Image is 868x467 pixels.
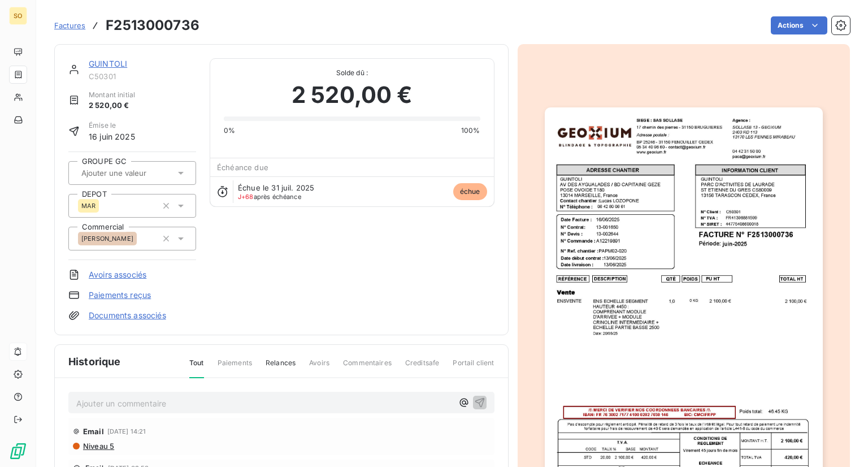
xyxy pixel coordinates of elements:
[89,90,135,100] span: Montant initial
[9,442,27,460] img: Logo LeanPay
[224,68,480,78] span: Solde dû :
[89,269,146,280] a: Avoirs associés
[771,16,827,34] button: Actions
[54,20,85,31] a: Factures
[89,100,135,111] span: 2 520,00 €
[405,358,440,377] span: Creditsafe
[68,354,121,369] span: Historique
[89,120,135,131] span: Émise le
[107,428,146,435] span: [DATE] 14:21
[238,193,254,201] span: J+68
[453,183,487,200] span: échue
[80,168,194,178] input: Ajouter une valeur
[238,193,301,200] span: après échéance
[292,78,413,112] span: 2 520,00 €
[54,21,85,30] span: Factures
[82,442,114,451] span: Niveau 5
[830,429,857,456] iframe: Intercom live chat
[238,183,314,192] span: Échue le 31 juil. 2025
[218,358,252,377] span: Paiements
[81,202,96,209] span: MAR
[453,358,494,377] span: Portail client
[89,131,135,142] span: 16 juin 2025
[224,126,235,136] span: 0%
[89,310,166,321] a: Documents associés
[461,126,480,136] span: 100%
[106,15,199,36] h3: F2513000736
[266,358,296,377] span: Relances
[83,427,104,436] span: Email
[189,358,204,378] span: Tout
[89,289,151,301] a: Paiements reçus
[89,72,196,81] span: C50301
[81,235,133,242] span: [PERSON_NAME]
[343,358,392,377] span: Commentaires
[217,163,268,172] span: Échéance due
[9,7,27,25] div: SO
[89,59,127,68] a: GUINTOLI
[309,358,329,377] span: Avoirs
